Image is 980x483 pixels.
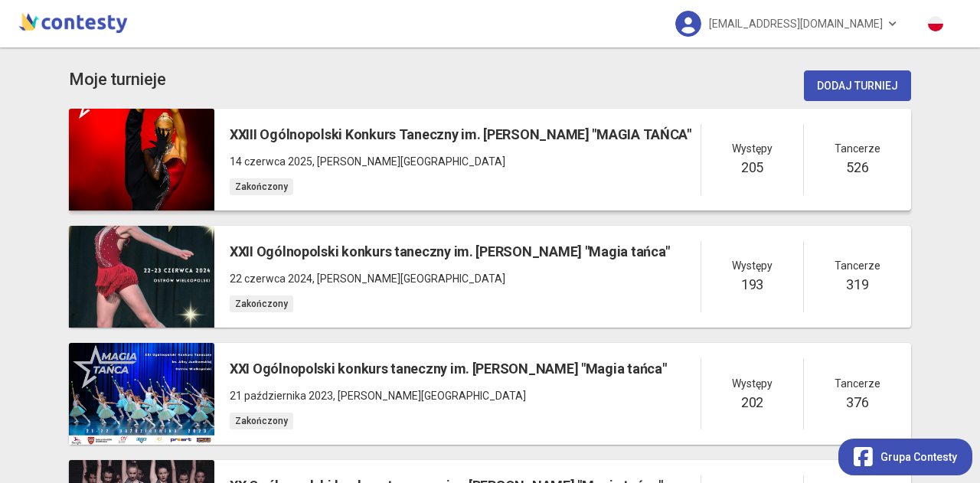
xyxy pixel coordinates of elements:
[69,67,166,93] app-title: competition-list.title
[312,273,505,285] span: , [PERSON_NAME][GEOGRAPHIC_DATA]
[741,392,763,413] h5: 202
[732,375,773,392] span: Występy
[846,274,868,295] h5: 319
[230,358,666,380] h5: XXI Ogólnopolski konkurs taneczny im. [PERSON_NAME] "Magia tańca"
[230,413,293,429] span: Zakończony
[230,178,293,195] span: Zakończony
[846,157,868,178] h5: 526
[312,155,505,168] span: , [PERSON_NAME][GEOGRAPHIC_DATA]
[230,241,670,263] h5: XXII Ogólnopolski konkurs taneczny im. [PERSON_NAME] "Magia tańca"
[69,67,166,93] h3: Moje turnieje
[835,140,880,157] span: Tancerze
[230,273,312,285] span: 22 czerwca 2024
[709,8,883,40] span: [EMAIL_ADDRESS][DOMAIN_NAME]
[741,157,763,178] h5: 205
[230,390,333,402] span: 21 października 2023
[880,449,957,465] span: Grupa Contesty
[732,140,773,157] span: Występy
[804,70,911,101] button: Dodaj turniej
[230,155,312,168] span: 14 czerwca 2025
[835,375,880,392] span: Tancerze
[732,257,773,274] span: Występy
[230,295,293,312] span: Zakończony
[741,274,763,295] h5: 193
[835,257,880,274] span: Tancerze
[230,124,691,145] h5: XXIII Ogólnopolski Konkurs Taneczny im. [PERSON_NAME] "MAGIA TAŃCA"
[333,390,526,402] span: , [PERSON_NAME][GEOGRAPHIC_DATA]
[846,392,868,413] h5: 376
